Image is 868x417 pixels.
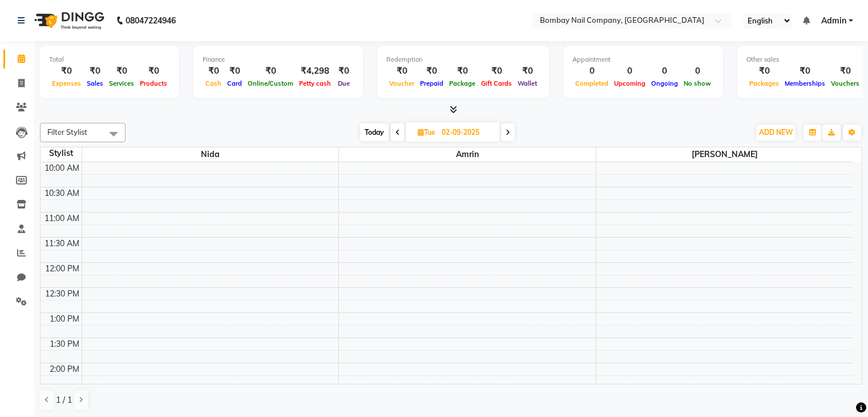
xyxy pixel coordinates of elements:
div: 1:00 PM [47,313,82,325]
div: ₹0 [224,65,245,78]
span: Gift Cards [478,79,515,87]
div: 11:00 AM [42,212,82,224]
span: Packages [746,79,782,87]
span: Prepaid [417,79,446,87]
div: 11:30 AM [42,238,82,250]
span: Nida [82,147,339,162]
span: Products [137,79,170,87]
div: ₹0 [334,65,354,78]
div: Appointment [572,55,714,65]
div: 10:00 AM [42,162,82,174]
span: Filter Stylist [47,127,87,137]
div: ₹0 [137,65,170,78]
span: Sales [84,79,106,87]
span: Completed [572,79,611,87]
div: Stylist [41,147,82,159]
span: Online/Custom [245,79,296,87]
div: 0 [572,65,611,78]
div: ₹0 [446,65,478,78]
div: ₹0 [49,65,84,78]
span: No show [681,79,714,87]
div: ₹0 [746,65,782,78]
span: Upcoming [611,79,648,87]
div: 1:30 PM [47,338,82,350]
span: 1 / 1 [56,394,72,406]
div: Total [49,55,170,65]
span: Petty cash [296,79,334,87]
img: logo [29,5,107,37]
div: Redemption [386,55,540,65]
span: Ongoing [648,79,681,87]
span: Tue [415,128,438,137]
span: Admin [821,15,846,27]
div: 12:30 PM [43,288,82,300]
b: 08047224946 [126,5,176,37]
div: ₹0 [106,65,137,78]
span: Wallet [515,79,540,87]
div: ₹4,298 [296,65,334,78]
div: 12:00 PM [43,263,82,275]
div: 10:30 AM [42,187,82,199]
div: 2:00 PM [47,363,82,375]
div: Finance [203,55,354,65]
div: 0 [611,65,648,78]
input: 2025-09-02 [438,124,495,141]
div: ₹0 [84,65,106,78]
div: ₹0 [386,65,417,78]
span: Cash [203,79,224,87]
div: 0 [648,65,681,78]
span: Vouchers [828,79,862,87]
span: Amrin [339,147,596,162]
div: ₹0 [515,65,540,78]
div: ₹0 [828,65,862,78]
span: Memberships [782,79,828,87]
div: ₹0 [417,65,446,78]
div: 0 [681,65,714,78]
button: ADD NEW [756,125,796,141]
span: ADD NEW [759,128,793,137]
span: Package [446,79,478,87]
div: ₹0 [245,65,296,78]
span: Voucher [386,79,417,87]
div: ₹0 [478,65,515,78]
span: Card [224,79,245,87]
span: Due [335,79,353,87]
span: Today [360,123,389,141]
div: ₹0 [203,65,224,78]
span: [PERSON_NAME] [596,147,853,162]
span: Expenses [49,79,84,87]
div: ₹0 [782,65,828,78]
span: Services [106,79,137,87]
